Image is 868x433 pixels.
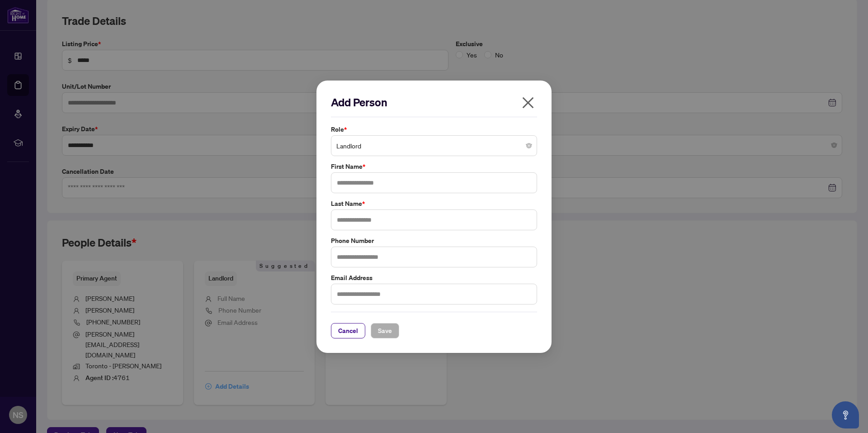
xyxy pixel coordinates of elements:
span: close-circle [526,143,532,148]
button: Open asap [832,401,859,428]
span: Cancel [338,323,358,338]
span: close [521,95,535,110]
label: First Name [331,162,537,171]
label: Email Address [331,272,537,282]
button: Cancel [331,323,365,338]
label: Role [331,124,537,134]
button: Save [371,323,399,338]
label: Phone Number [331,235,537,245]
h2: Add Person [331,95,537,109]
span: Landlord [336,137,532,154]
label: Last Name [331,199,537,209]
